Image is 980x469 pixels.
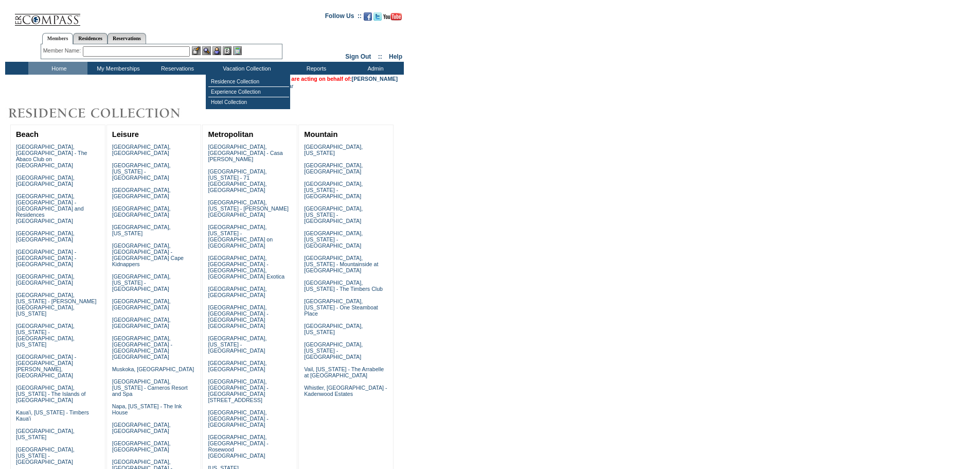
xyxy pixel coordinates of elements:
[304,144,363,156] a: [GEOGRAPHIC_DATA], [US_STATE]
[208,130,253,138] a: Metropolitan
[304,280,383,292] a: [GEOGRAPHIC_DATA], [US_STATE] - The Timbers Club
[364,15,372,22] a: Become our fan on Facebook
[206,62,286,75] td: Vacation Collection
[16,230,75,242] a: [GEOGRAPHIC_DATA], [GEOGRAPHIC_DATA]
[16,354,76,378] a: [GEOGRAPHIC_DATA] - [GEOGRAPHIC_DATA][PERSON_NAME], [GEOGRAPHIC_DATA]
[112,187,171,199] a: [GEOGRAPHIC_DATA], [GEOGRAPHIC_DATA]
[304,385,387,397] a: Whistler, [GEOGRAPHIC_DATA] - Kadenwood Estates
[16,193,84,224] a: [GEOGRAPHIC_DATA], [GEOGRAPHIC_DATA] - [GEOGRAPHIC_DATA] and Residences [GEOGRAPHIC_DATA]
[208,255,284,280] a: [GEOGRAPHIC_DATA], [GEOGRAPHIC_DATA] - [GEOGRAPHIC_DATA], [GEOGRAPHIC_DATA] Exotica
[16,428,75,440] a: [GEOGRAPHIC_DATA], [US_STATE]
[108,33,146,44] a: Reservations
[280,76,398,82] span: You are acting on behalf of:
[16,273,75,286] a: [GEOGRAPHIC_DATA], [GEOGRAPHIC_DATA]
[112,130,139,138] a: Leisure
[112,440,171,453] a: [GEOGRAPHIC_DATA], [GEOGRAPHIC_DATA]
[5,103,206,124] img: Destinations by Exclusive Resorts
[202,46,211,55] img: View
[304,298,378,317] a: [GEOGRAPHIC_DATA], [US_STATE] - One Steamboat Place
[112,224,171,236] a: [GEOGRAPHIC_DATA], [US_STATE]
[43,46,83,55] div: Member Name:
[352,76,398,82] a: [PERSON_NAME]
[208,97,289,107] td: Hotel Collection
[373,12,382,21] img: Follow us on Twitter
[112,298,171,310] a: [GEOGRAPHIC_DATA], [GEOGRAPHIC_DATA]
[383,15,402,22] a: Subscribe to our YouTube Channel
[147,62,206,75] td: Reservations
[112,378,188,397] a: [GEOGRAPHIC_DATA], [US_STATE] - Carneros Resort and Spa
[16,130,39,138] a: Beach
[73,33,108,44] a: Residences
[208,286,266,298] a: [GEOGRAPHIC_DATA], [GEOGRAPHIC_DATA]
[373,15,382,22] a: Follow us on Twitter
[16,385,86,403] a: [GEOGRAPHIC_DATA], [US_STATE] - The Islands of [GEOGRAPHIC_DATA]
[208,378,268,403] a: [GEOGRAPHIC_DATA], [GEOGRAPHIC_DATA] - [GEOGRAPHIC_DATA][STREET_ADDRESS]
[42,33,74,44] a: Members
[345,53,371,60] a: Sign Out
[112,242,184,267] a: [GEOGRAPHIC_DATA], [GEOGRAPHIC_DATA] - [GEOGRAPHIC_DATA] Cape Kidnappers
[112,205,171,218] a: [GEOGRAPHIC_DATA], [GEOGRAPHIC_DATA]
[208,360,266,372] a: [GEOGRAPHIC_DATA], [GEOGRAPHIC_DATA]
[16,175,75,187] a: [GEOGRAPHIC_DATA], [GEOGRAPHIC_DATA]
[5,15,13,16] img: i.gif
[304,181,363,199] a: [GEOGRAPHIC_DATA], [US_STATE] - [GEOGRAPHIC_DATA]
[383,13,402,21] img: Subscribe to our YouTube Channel
[304,323,363,335] a: [GEOGRAPHIC_DATA], [US_STATE]
[364,12,372,21] img: Become our fan on Facebook
[208,335,266,354] a: [GEOGRAPHIC_DATA], [US_STATE] - [GEOGRAPHIC_DATA]
[16,292,97,317] a: [GEOGRAPHIC_DATA], [US_STATE] - [PERSON_NAME][GEOGRAPHIC_DATA], [US_STATE]
[304,205,363,224] a: [GEOGRAPHIC_DATA], [US_STATE] - [GEOGRAPHIC_DATA]
[192,46,201,55] img: b_edit.gif
[304,366,384,378] a: Vail, [US_STATE] - The Arrabelle at [GEOGRAPHIC_DATA]
[233,46,242,55] img: b_calculator.gif
[112,273,171,292] a: [GEOGRAPHIC_DATA], [US_STATE] - [GEOGRAPHIC_DATA]
[304,130,337,138] a: Mountain
[208,434,268,459] a: [GEOGRAPHIC_DATA], [GEOGRAPHIC_DATA] - Rosewood [GEOGRAPHIC_DATA]
[208,144,282,162] a: [GEOGRAPHIC_DATA], [GEOGRAPHIC_DATA] - Casa [PERSON_NAME]
[112,317,171,329] a: [GEOGRAPHIC_DATA], [GEOGRAPHIC_DATA]
[112,366,194,372] a: Muskoka, [GEOGRAPHIC_DATA]
[208,168,266,193] a: [GEOGRAPHIC_DATA], [US_STATE] - 71 [GEOGRAPHIC_DATA], [GEOGRAPHIC_DATA]
[212,46,221,55] img: Impersonate
[208,224,273,249] a: [GEOGRAPHIC_DATA], [US_STATE] - [GEOGRAPHIC_DATA] on [GEOGRAPHIC_DATA]
[87,62,147,75] td: My Memberships
[378,53,382,60] span: ::
[345,62,404,75] td: Admin
[14,5,81,26] img: Compass Home
[223,46,231,55] img: Reservations
[112,162,171,181] a: [GEOGRAPHIC_DATA], [US_STATE] - [GEOGRAPHIC_DATA]
[112,144,171,156] a: [GEOGRAPHIC_DATA], [GEOGRAPHIC_DATA]
[112,403,182,415] a: Napa, [US_STATE] - The Ink House
[208,77,289,87] td: Residence Collection
[16,446,75,465] a: [GEOGRAPHIC_DATA], [US_STATE] - [GEOGRAPHIC_DATA]
[16,409,89,422] a: Kaua'i, [US_STATE] - Timbers Kaua'i
[304,230,363,249] a: [GEOGRAPHIC_DATA], [US_STATE] - [GEOGRAPHIC_DATA]
[325,11,362,24] td: Follow Us ::
[304,255,378,273] a: [GEOGRAPHIC_DATA], [US_STATE] - Mountainside at [GEOGRAPHIC_DATA]
[208,87,289,97] td: Experience Collection
[16,249,76,267] a: [GEOGRAPHIC_DATA] - [GEOGRAPHIC_DATA] - [GEOGRAPHIC_DATA]
[304,162,363,175] a: [GEOGRAPHIC_DATA], [GEOGRAPHIC_DATA]
[112,422,171,434] a: [GEOGRAPHIC_DATA], [GEOGRAPHIC_DATA]
[208,199,289,218] a: [GEOGRAPHIC_DATA], [US_STATE] - [PERSON_NAME][GEOGRAPHIC_DATA]
[389,53,402,60] a: Help
[16,323,75,348] a: [GEOGRAPHIC_DATA], [US_STATE] - [GEOGRAPHIC_DATA], [US_STATE]
[28,62,87,75] td: Home
[208,304,268,329] a: [GEOGRAPHIC_DATA], [GEOGRAPHIC_DATA] - [GEOGRAPHIC_DATA] [GEOGRAPHIC_DATA]
[304,341,363,360] a: [GEOGRAPHIC_DATA], [US_STATE] - [GEOGRAPHIC_DATA]
[286,62,345,75] td: Reports
[208,409,268,428] a: [GEOGRAPHIC_DATA], [GEOGRAPHIC_DATA] - [GEOGRAPHIC_DATA]
[16,144,87,168] a: [GEOGRAPHIC_DATA], [GEOGRAPHIC_DATA] - The Abaco Club on [GEOGRAPHIC_DATA]
[112,335,172,360] a: [GEOGRAPHIC_DATA], [GEOGRAPHIC_DATA] - [GEOGRAPHIC_DATA] [GEOGRAPHIC_DATA]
